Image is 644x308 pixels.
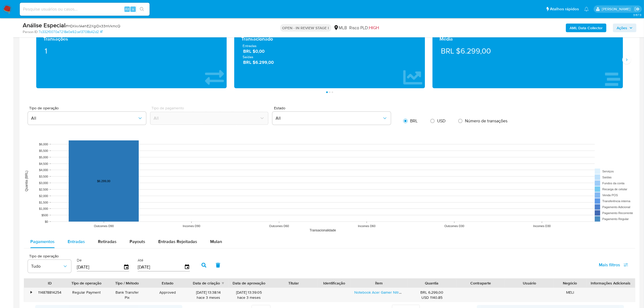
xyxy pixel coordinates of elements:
span: Risco PLD: [349,25,379,31]
p: laisa.felismino@mercadolivre.com [602,6,632,12]
b: Análise Especial [23,21,65,30]
button: Ações [613,24,636,32]
b: AML Data Collector [570,24,603,32]
p: OPEN - IN REVIEW STAGE I [280,24,331,32]
span: s [132,6,134,12]
button: AML Data Collector [566,24,606,32]
input: Pesquise usuários ou casos... [20,6,150,13]
span: HIGH [369,25,379,31]
span: Ações [617,24,627,32]
a: 7c332f0070e7218e0e92ce13708b42d2 [39,30,103,34]
span: Alt [125,6,129,12]
b: Person ID [23,30,38,34]
span: Atalhos rápidos [550,6,579,12]
button: search-icon [136,5,147,13]
a: Notificações [584,7,589,11]
a: Sair [634,6,640,12]
span: 3.157.3 [633,13,641,17]
span: # HDKkv1AehE2XgiDx33mVkmcQ [65,23,120,29]
div: MLB [333,25,347,31]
